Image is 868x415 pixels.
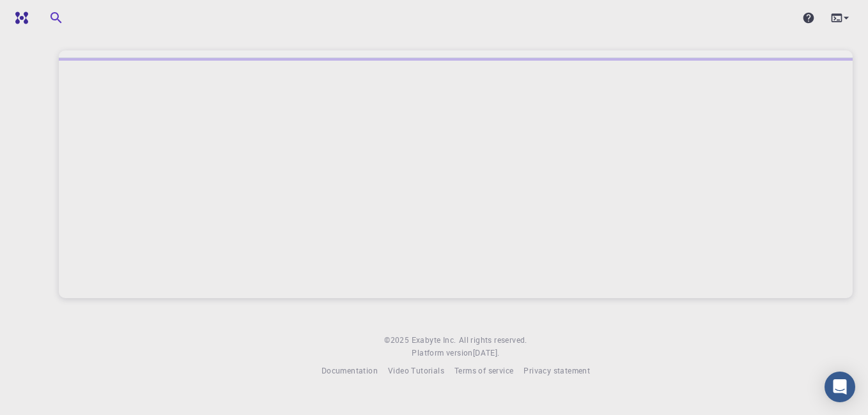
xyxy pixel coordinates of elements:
a: [DATE]. [473,347,500,359]
span: Exabyte Inc. [412,335,456,345]
span: Video Tutorials [388,365,444,375]
span: © 2025 [384,334,411,347]
a: Video Tutorials [388,365,444,377]
span: All rights reserved. [459,334,527,347]
span: Platform version [412,347,472,359]
img: logo [10,11,28,24]
span: [DATE] . [473,347,500,358]
a: Terms of service [454,365,513,377]
div: Open Intercom Messenger [825,372,855,402]
a: Exabyte Inc. [412,334,456,347]
a: Documentation [322,365,378,377]
span: Terms of service [454,365,513,375]
span: Documentation [322,365,378,375]
a: Privacy statement [523,365,590,377]
span: Privacy statement [523,365,590,375]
